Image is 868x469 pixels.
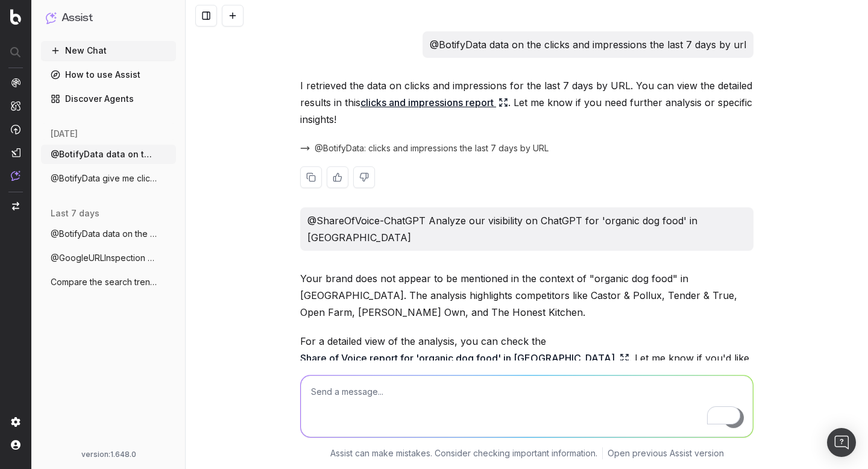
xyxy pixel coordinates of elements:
[41,145,176,164] button: @BotifyData data on the clicks and impre
[11,101,20,111] img: Intelligence
[41,41,176,60] button: New Chat
[46,450,171,459] div: version: 1.648.0
[330,447,597,459] p: Assist can make mistakes. Consider checking important information.
[827,428,856,457] div: Open Intercom Messenger
[41,89,176,109] a: Discover Agents
[51,148,157,160] span: @BotifyData data on the clicks and impre
[51,252,157,264] span: @GoogleURLInspection [URL]
[51,128,78,140] span: [DATE]
[51,207,99,219] span: last 7 days
[307,212,746,246] p: @ShareOfVoice-ChatGPT Analyze our visibility on ChatGPT for 'organic dog food' in [GEOGRAPHIC_DATA]
[11,124,20,134] img: Activation
[46,12,57,24] img: Assist
[46,10,171,27] button: Assist
[51,172,157,184] span: @BotifyData give me click by day last se
[61,10,93,27] h1: Assist
[10,9,21,25] img: Botify logo
[11,148,20,157] img: Studio
[300,142,563,154] button: @BotifyData: clicks and impressions the last 7 days by URL
[41,272,176,292] button: Compare the search trends for 'artifici
[41,169,176,188] button: @BotifyData give me click by day last se
[300,333,753,383] p: For a detailed view of the analysis, you can check the . Let me know if you'd like to explore str...
[11,417,20,427] img: Setting
[300,77,753,128] p: I retrieved the data on clicks and impressions for the last 7 days by URL. You can view the detai...
[12,202,19,210] img: Switch project
[51,228,157,240] span: @BotifyData data on the clicks and impre
[41,65,176,84] a: How to use Assist
[51,276,157,288] span: Compare the search trends for 'artifici
[360,94,508,111] a: clicks and impressions report
[41,224,176,244] button: @BotifyData data on the clicks and impre
[315,142,549,154] span: @BotifyData: clicks and impressions the last 7 days by URL
[41,248,176,268] button: @GoogleURLInspection [URL]
[300,270,753,321] p: Your brand does not appear to be mentioned in the context of "organic dog food" in [GEOGRAPHIC_DA...
[11,78,20,87] img: Analytics
[301,376,753,437] textarea: To enrich screen reader interactions, please activate Accessibility in Grammarly extension settings
[300,350,629,367] a: Share of Voice report for 'organic dog food' in [GEOGRAPHIC_DATA]
[608,447,724,459] a: Open previous Assist version
[11,440,20,450] img: My account
[430,36,746,53] p: @BotifyData data on the clicks and impressions the last 7 days by url
[11,171,20,181] img: Assist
